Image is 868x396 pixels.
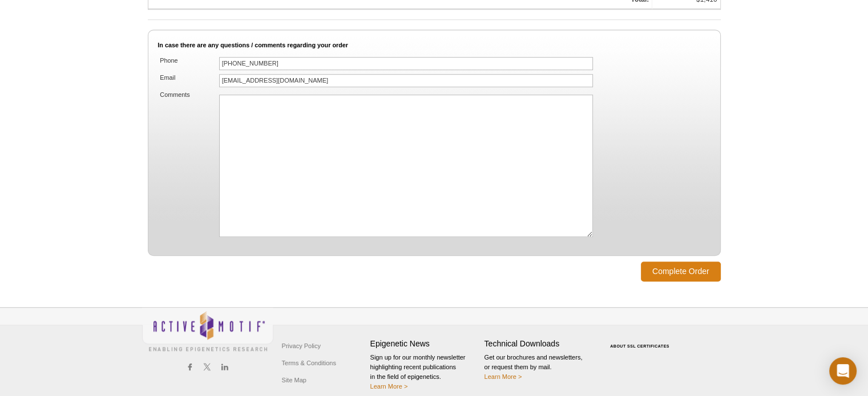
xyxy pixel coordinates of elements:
label: Phone [159,57,217,64]
div: Open Intercom Messenger [829,357,857,385]
label: Comments [159,91,217,99]
h4: Epigenetic News [370,339,479,349]
h4: Technical Downloads [485,339,593,349]
a: Terms & Conditions [279,354,339,371]
img: Active Motif, [142,308,273,354]
table: Click to Verify - This site chose Symantec SSL for secure e-commerce and confidential communicati... [599,328,684,353]
p: Get our brochures and newsletters, or request them by mail. [485,353,593,382]
h5: In case there are any questions / comments regarding your order [158,40,710,50]
a: Learn More > [485,373,522,380]
input: Complete Order [641,262,721,281]
a: ABOUT SSL CERTIFICATES [610,344,669,348]
a: Learn More > [370,383,408,390]
p: Sign up for our monthly newsletter highlighting recent publications in the field of epigenetics. [370,353,479,391]
a: Site Map [279,371,309,389]
label: Email [159,74,217,81]
a: Privacy Policy [279,337,324,354]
